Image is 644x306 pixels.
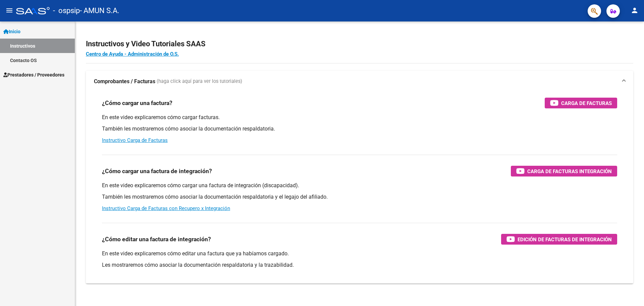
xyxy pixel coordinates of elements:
button: Carga de Facturas [545,98,617,108]
span: Edición de Facturas de integración [518,235,612,244]
a: Instructivo Carga de Facturas con Recupero x Integración [102,205,230,211]
mat-expansion-panel-header: Comprobantes / Facturas (haga click aquí para ver los tutoriales) [86,71,633,92]
h2: Instructivos y Video Tutoriales SAAS [86,38,633,50]
p: También les mostraremos cómo asociar la documentación respaldatoria. [102,125,617,133]
span: Inicio [3,28,20,35]
p: También les mostraremos cómo asociar la documentación respaldatoria y el legajo del afiliado. [102,193,617,201]
p: En este video explicaremos cómo cargar facturas. [102,114,617,121]
p: En este video explicaremos cómo cargar una factura de integración (discapacidad). [102,182,617,189]
span: - AMUN S.A. [80,3,119,18]
button: Edición de Facturas de integración [501,234,617,245]
strong: Comprobantes / Facturas [94,78,155,85]
div: Comprobantes / Facturas (haga click aquí para ver los tutoriales) [86,92,633,284]
p: En este video explicaremos cómo editar una factura que ya habíamos cargado. [102,250,617,257]
button: Carga de Facturas Integración [511,166,617,176]
mat-icon: person [631,6,639,14]
span: Carga de Facturas Integración [527,167,612,175]
span: Carga de Facturas [561,99,612,107]
a: Instructivo Carga de Facturas [102,137,168,143]
mat-icon: menu [5,6,13,14]
a: Centro de Ayuda - Administración de O.S. [86,51,179,57]
span: (haga click aquí para ver los tutoriales) [157,78,242,85]
iframe: Intercom live chat [621,283,637,299]
p: Les mostraremos cómo asociar la documentación respaldatoria y la trazabilidad. [102,261,617,269]
h3: ¿Cómo cargar una factura de integración? [102,166,212,176]
span: Prestadores / Proveedores [3,71,64,79]
span: - ospsip [53,3,80,18]
h3: ¿Cómo editar una factura de integración? [102,235,211,244]
h3: ¿Cómo cargar una factura? [102,98,172,108]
